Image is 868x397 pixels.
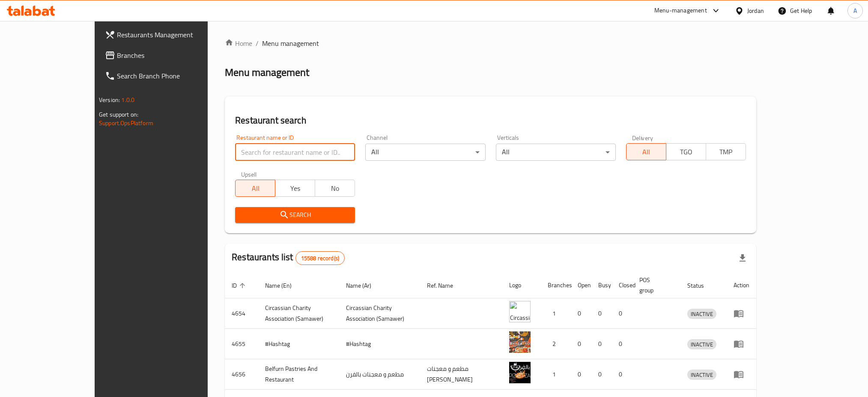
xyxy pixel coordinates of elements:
h2: Restaurant search [235,114,746,127]
td: 4654 [225,298,258,329]
th: Open [571,272,591,298]
td: مطعم و معجنات [PERSON_NAME] [420,359,502,390]
th: Busy [591,272,612,298]
img: ​Circassian ​Charity ​Association​ (Samawer) [509,301,531,322]
td: #Hashtag [339,329,420,359]
td: 0 [571,329,591,359]
div: Total records count [295,251,345,265]
span: INACTIVE [687,340,716,349]
th: Closed [612,272,632,298]
td: 0 [571,298,591,329]
span: 15588 record(s) [296,254,344,262]
td: 4656 [225,359,258,390]
a: Search Branch Phone [98,66,240,86]
span: Branches [117,50,233,60]
label: Delivery [632,135,653,141]
div: INACTIVE [687,309,716,319]
span: Search Branch Phone [117,71,233,81]
td: 0 [591,329,612,359]
td: 0 [612,298,632,329]
span: Search [242,210,348,220]
span: Name (En) [265,280,303,291]
span: Menu management [262,38,319,48]
a: Restaurants Management [98,24,240,45]
button: All [235,180,275,197]
label: Upsell [241,171,257,177]
img: #Hashtag [509,331,531,353]
td: 0 [591,359,612,390]
span: No [319,182,352,195]
td: 4655 [225,329,258,359]
div: INACTIVE [687,339,716,349]
span: All [630,146,663,158]
span: POS group [639,275,670,295]
nav: breadcrumb [225,38,756,48]
li: / [256,38,259,48]
div: All [365,144,485,161]
span: Get support on: [99,109,138,120]
h2: Menu management [225,66,309,79]
td: 0 [571,359,591,390]
div: Menu [734,369,749,379]
span: Name (Ar) [346,280,382,291]
span: Status [687,280,715,291]
td: #Hashtag [258,329,339,359]
td: ​Circassian ​Charity ​Association​ (Samawer) [339,298,420,329]
button: TMP [706,143,746,160]
span: A [853,6,857,15]
td: 2 [541,329,571,359]
span: 1.0.0 [121,94,134,105]
div: Export file [732,248,753,268]
button: Search [235,207,355,223]
button: TGO [666,143,706,160]
td: مطعم و معجنات بالفرن [339,359,420,390]
input: Search for restaurant name or ID.. [235,144,355,161]
div: Menu [734,308,749,319]
span: TGO [670,146,703,158]
span: INACTIVE [687,370,716,380]
span: Version: [99,94,120,105]
div: Jordan [747,6,764,15]
span: Restaurants Management [117,30,233,40]
button: All [626,143,666,160]
h2: Restaurants list [232,251,345,265]
span: All [239,182,272,195]
th: Action [727,272,756,298]
span: TMP [710,146,743,158]
span: Yes [279,182,312,195]
div: All [496,144,616,161]
td: ​Circassian ​Charity ​Association​ (Samawer) [258,298,339,329]
td: 1 [541,298,571,329]
th: Branches [541,272,571,298]
span: INACTIVE [687,309,716,319]
td: 0 [612,359,632,390]
button: Yes [275,180,315,197]
a: Branches [98,45,240,66]
div: Menu-management [654,6,707,16]
div: Menu [734,339,749,349]
td: 0 [591,298,612,329]
td: 0 [612,329,632,359]
span: Ref. Name [427,280,464,291]
img: Belfurn Pastries And Restaurant [509,362,531,383]
th: Logo [502,272,541,298]
button: No [315,180,355,197]
td: Belfurn Pastries And Restaurant [258,359,339,390]
span: ID [232,280,248,291]
a: Support.OpsPlatform [99,117,153,129]
td: 1 [541,359,571,390]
